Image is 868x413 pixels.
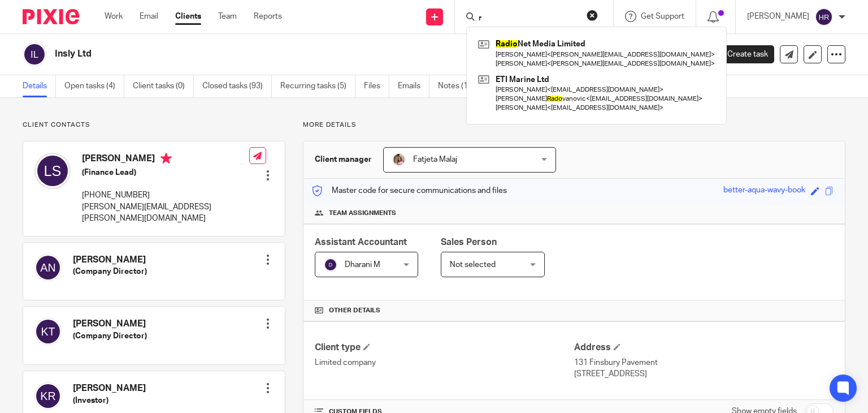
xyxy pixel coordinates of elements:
p: [PHONE_NUMBER] [82,190,249,201]
img: svg%3E [23,42,46,66]
h5: (Finance Lead) [82,167,249,178]
img: MicrosoftTeams-image%20(5).png [392,153,406,166]
img: svg%3E [34,382,62,410]
p: More details [303,121,845,130]
span: Get Support [641,12,684,20]
a: Work [105,11,123,22]
p: Limited company [315,357,574,368]
h4: Client type [315,342,574,354]
span: Assistant Accountant [315,238,407,247]
div: better-aqua-wavy-book [723,184,805,197]
a: Details [23,75,56,97]
span: Other details [329,306,380,315]
h5: (Investor) [73,395,146,406]
p: Client contacts [23,121,285,130]
h4: [PERSON_NAME] [73,318,147,330]
span: Team assignments [329,209,396,218]
p: [PERSON_NAME][EMAIL_ADDRESS][PERSON_NAME][DOMAIN_NAME] [82,201,249,225]
h5: (Company Director) [73,330,147,342]
a: Recurring tasks (5) [280,75,355,97]
img: svg%3E [34,318,62,345]
a: Notes (1) [438,75,479,97]
a: Emails [398,75,429,97]
span: Not selected [450,261,496,269]
img: Pixie [23,9,79,24]
h4: [PERSON_NAME] [73,254,147,266]
h2: Insly Ltd [55,48,565,60]
img: svg%3E [324,258,337,272]
a: Reports [254,11,282,22]
img: svg%3E [34,153,71,189]
a: Open tasks (4) [64,75,124,97]
h4: Address [574,342,834,354]
img: svg%3E [815,8,833,26]
button: Clear [587,10,598,21]
span: Dharani M [345,261,380,269]
h5: (Company Director) [73,266,147,277]
input: Search [478,14,579,24]
span: Sales Person [441,238,497,247]
a: Closed tasks (93) [202,75,272,97]
a: Team [218,11,237,22]
p: 131 Finsbury Pavement [574,357,834,368]
h3: Client manager [315,154,372,165]
a: Email [140,11,158,22]
p: [STREET_ADDRESS] [574,368,834,380]
p: [PERSON_NAME] [747,11,809,22]
a: Clients [175,11,201,22]
p: Master code for secure communications and files [312,185,507,196]
a: Files [364,75,389,97]
h4: [PERSON_NAME] [82,153,249,167]
i: Primary [160,153,172,164]
a: Client tasks (0) [133,75,194,97]
a: Create task [709,45,774,63]
h4: [PERSON_NAME] [73,382,146,394]
span: Fatjeta Malaj [413,156,457,164]
img: svg%3E [34,254,62,281]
